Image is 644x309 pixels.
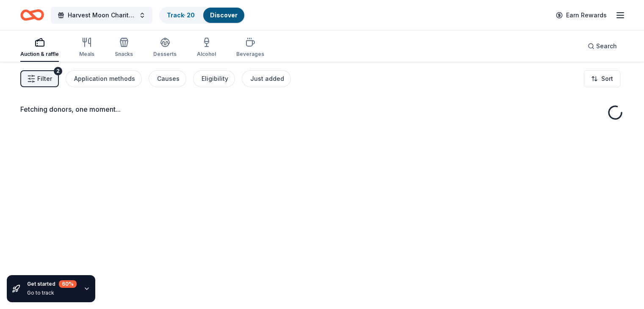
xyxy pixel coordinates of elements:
div: Go to track [27,290,77,296]
div: Causes [157,74,180,84]
div: Just added [250,74,284,84]
button: Causes [149,70,186,87]
span: Filter [37,74,52,84]
button: Track· 20Discover [159,7,245,24]
a: Home [20,5,44,25]
div: Auction & raffle [20,51,59,58]
div: Desserts [153,51,177,58]
button: Beverages [236,34,264,62]
span: Sort [601,74,613,84]
button: Harvest Moon Charity Dance [51,7,152,24]
div: 2 [54,67,62,75]
div: Alcohol [197,51,216,58]
button: Eligibility [193,70,235,87]
span: Harvest Moon Charity Dance [68,10,135,20]
button: Desserts [153,34,177,62]
button: Auction & raffle [20,34,59,62]
button: Meals [79,34,94,62]
div: Fetching donors, one moment... [20,104,624,114]
div: Beverages [236,51,264,58]
button: Alcohol [197,34,216,62]
div: Eligibility [202,74,228,84]
button: Just added [242,70,291,87]
div: Get started [27,280,77,288]
a: Discover [210,11,238,19]
button: Sort [584,70,620,87]
button: Application methods [66,70,142,87]
button: Snacks [115,34,133,62]
a: Earn Rewards [551,8,612,23]
div: Application methods [74,74,135,84]
button: Filter2 [20,70,59,87]
a: Track· 20 [167,11,195,19]
div: 60 % [59,280,77,288]
span: Search [596,41,617,51]
button: Search [581,38,624,55]
div: Meals [79,51,94,58]
div: Snacks [115,51,133,58]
